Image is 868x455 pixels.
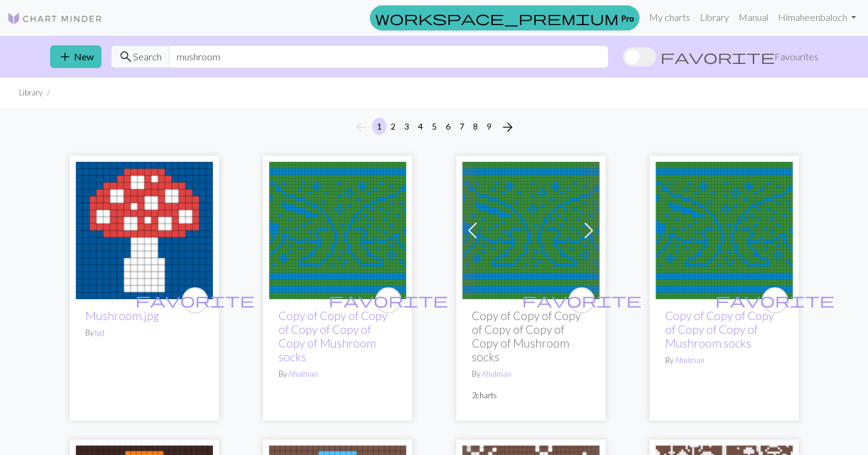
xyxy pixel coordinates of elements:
li: Library [19,87,42,99]
i: Next [501,120,515,134]
p: By [279,368,397,380]
img: 09887a386c7ac90fc2de5083871ce82f.jpg [76,162,213,299]
span: favorite [135,291,255,309]
a: Ahulman [288,369,318,379]
label: Show favourites [623,45,818,68]
a: Library [695,5,734,29]
span: favorite [715,291,835,309]
a: Frog Hat [462,223,600,235]
span: search [119,48,133,65]
p: 2 charts [472,390,590,401]
button: favourite [569,287,595,313]
a: Copy of Copy of Copy of Copy of Copy of Copy of Mushroom socks [279,309,387,364]
button: favourite [762,287,788,313]
a: Pro [370,5,640,30]
img: Frog Hat [462,162,600,299]
button: 6 [441,118,455,135]
span: Favourites [774,50,818,64]
img: Logo [7,11,103,26]
a: Copy of Copy of Copy of Copy of Copy of Mushroom socks [665,309,774,350]
a: Ahulman [675,355,705,365]
i: favourite [329,288,448,312]
nav: Page navigation [349,118,520,137]
i: favourite [715,288,835,312]
p: By [665,355,783,366]
span: favorite [522,291,641,309]
a: Himaheenbaloch [773,5,861,29]
img: Frog Hat [269,162,406,299]
a: Frog Hat [656,223,793,235]
p: By [472,368,590,380]
span: workspace_premium [375,10,619,26]
button: 1 [372,118,387,135]
button: 7 [455,118,469,135]
button: favourite [375,287,401,313]
a: Ahulman [481,369,511,379]
a: 09887a386c7ac90fc2de5083871ce82f.jpg [76,223,213,235]
button: favourite [182,287,208,313]
a: lyd [95,328,104,337]
span: arrow_forward [501,119,515,136]
button: 8 [468,118,483,135]
a: Frog Hat [269,223,406,235]
button: 5 [427,118,441,135]
a: Mushroom.jpg [85,309,159,322]
a: Manual [734,5,773,29]
h2: Copy of Copy of Copy of Copy of Copy of Copy of Mushroom socks [472,309,590,364]
i: favourite [135,288,255,312]
span: add [58,48,72,65]
img: Frog Hat [656,162,793,299]
p: By [85,327,203,339]
button: 3 [400,118,414,135]
button: Next [496,118,520,137]
span: favorite [329,291,448,309]
span: favorite [660,48,775,65]
button: 2 [386,118,400,135]
span: Search [133,50,162,64]
button: 4 [413,118,428,135]
a: My charts [644,5,695,29]
i: favourite [522,288,641,312]
button: 9 [482,118,496,135]
button: New [50,45,101,68]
